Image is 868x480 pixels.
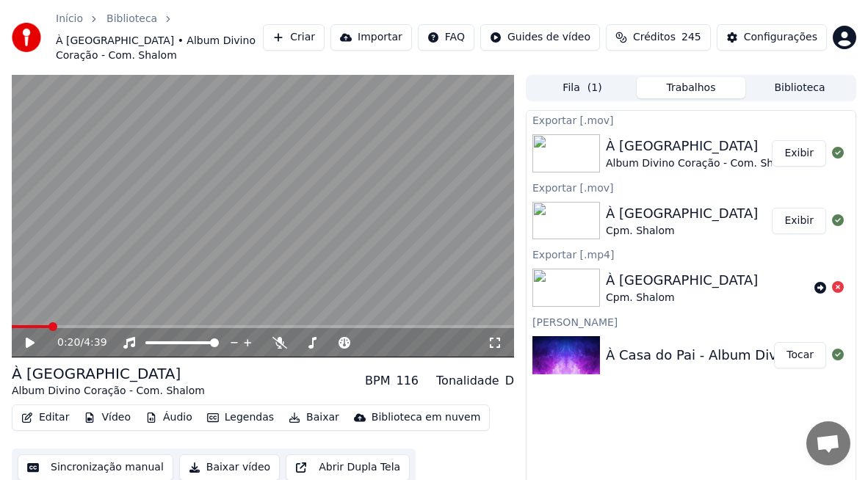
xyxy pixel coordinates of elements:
span: 4:39 [84,335,106,350]
div: Album Divino Coração - Com. Shalom [606,156,799,171]
div: À [GEOGRAPHIC_DATA] [606,136,799,156]
div: Cpm. Shalom [606,224,758,239]
button: Guides de vídeo [480,24,600,51]
button: FAQ [418,24,474,51]
button: Biblioteca [745,77,854,98]
button: Importar [330,24,412,51]
button: Vídeo [78,407,137,428]
div: Exportar [.mov] [527,178,856,196]
div: Exportar [.mov] [527,111,856,128]
div: Exportar [.mp4] [527,245,856,263]
div: / [57,335,93,350]
div: [PERSON_NAME] [527,313,856,330]
div: BPM [365,372,390,390]
div: Tonalidade [436,372,499,390]
div: Cpm. Shalom [606,291,758,305]
div: Configurações [744,30,817,45]
div: À [GEOGRAPHIC_DATA] [606,203,758,224]
a: Bate-papo aberto [806,421,850,465]
button: Fila [528,77,637,98]
div: Album Divino Coração - Com. Shalom [12,384,205,399]
button: Tocar [774,342,826,368]
button: Criar [263,24,325,51]
span: À [GEOGRAPHIC_DATA] • Album Divino Coração - Com. Shalom [56,34,263,63]
span: Créditos [633,30,676,45]
span: ( 1 ) [587,81,602,95]
img: youka [12,23,41,52]
button: Legendas [201,407,280,428]
div: Biblioteca em nuvem [372,410,481,425]
button: Exibir [772,208,826,234]
button: Exibir [772,140,826,167]
button: Créditos245 [606,24,711,51]
span: 0:20 [57,335,80,350]
button: Trabalhos [637,77,745,98]
div: À [GEOGRAPHIC_DATA] [12,363,205,384]
button: Editar [15,407,75,428]
nav: breadcrumb [56,12,263,63]
a: Biblioteca [106,12,157,26]
span: 245 [681,30,701,45]
div: 116 [396,372,419,390]
a: Início [56,12,83,26]
div: D [505,372,514,390]
button: Áudio [140,407,198,428]
button: Baixar [283,407,345,428]
div: À [GEOGRAPHIC_DATA] [606,270,758,291]
button: Configurações [717,24,827,51]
